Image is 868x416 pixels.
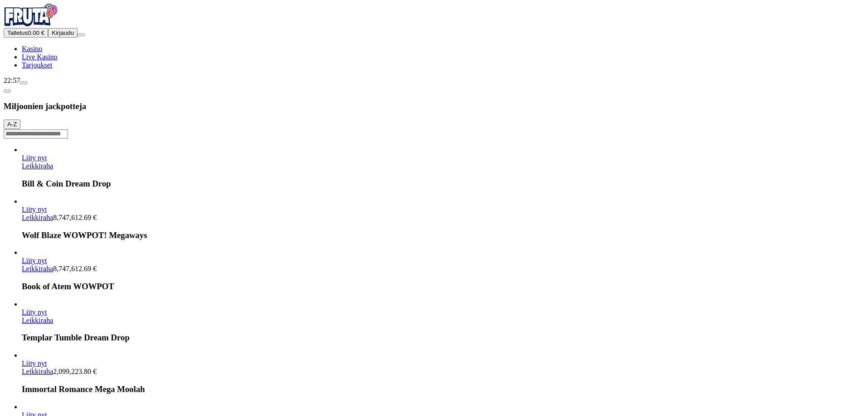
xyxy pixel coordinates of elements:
[22,230,864,240] h3: Wolf Blaze WOWPOT! Megaways
[22,282,864,292] h3: Book of Atem WOWPOT
[22,333,864,343] h3: Templar Tumble Dream Drop
[22,53,58,61] a: Live Kasino
[22,61,52,69] a: Tarjoukset
[22,162,53,170] a: Bill & Coin Dream Drop
[22,308,47,316] a: Templar Tumble Dream Drop
[22,206,47,213] span: Liity nyt
[4,4,58,26] img: Fruta
[22,206,47,213] a: Wolf Blaze WOWPOT! Megaways
[4,90,11,92] button: chevron-left icon
[22,249,864,292] article: Book of Atem WOWPOT
[4,129,68,139] input: Search
[22,257,47,264] span: Liity nyt
[22,359,47,367] span: Liity nyt
[22,384,864,394] h3: Immortal Romance Mega Moolah
[22,146,864,189] article: Bill & Coin Dream Drop
[7,29,28,36] span: Talletus
[22,316,53,324] a: Templar Tumble Dream Drop
[20,81,27,84] button: live-chat
[48,28,78,38] button: Kirjaudu
[22,154,47,162] span: Liity nyt
[22,154,47,162] a: Bill & Coin Dream Drop
[22,257,47,264] a: Book of Atem WOWPOT
[78,33,85,36] button: menu
[22,308,47,316] span: Liity nyt
[4,45,864,69] nav: Main menu
[7,121,17,128] span: A-Z
[22,179,864,189] h3: Bill & Coin Dream Drop
[4,77,20,84] span: 22:57
[53,368,97,375] span: 2,099,223.80 €
[53,214,97,221] span: 8,747,612.69 €
[4,101,864,111] h3: Miljoonien jackpotteja
[22,197,864,240] article: Wolf Blaze WOWPOT! Megaways
[53,265,97,273] span: 8,747,612.69 €
[22,300,864,343] article: Templar Tumble Dream Drop
[22,214,53,221] a: Wolf Blaze WOWPOT! Megaways
[4,4,864,69] nav: Primary
[4,20,58,28] a: Fruta
[4,28,48,38] button: Talletusplus icon0.00 €
[52,29,74,36] span: Kirjaudu
[22,351,864,394] article: Immortal Romance Mega Moolah
[22,265,53,273] a: Book of Atem WOWPOT
[22,45,42,53] a: Kasino
[4,120,20,129] button: A-Z
[22,359,47,367] a: Immortal Romance Mega Moolah
[22,368,53,375] a: Immortal Romance Mega Moolah
[28,29,44,36] span: 0.00 €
